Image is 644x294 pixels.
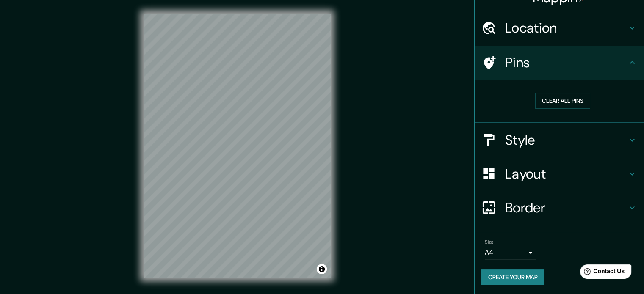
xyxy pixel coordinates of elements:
[485,246,536,259] div: A4
[505,199,627,216] h4: Border
[485,238,494,245] label: Size
[475,123,644,157] div: Style
[505,132,627,148] h4: Style
[481,269,544,285] button: Create your map
[505,19,627,36] h4: Location
[505,54,627,71] h4: Pins
[569,261,635,285] iframe: Help widget launcher
[475,46,644,80] div: Pins
[475,11,644,45] div: Location
[535,93,590,109] button: Clear all pins
[475,157,644,191] div: Layout
[144,14,331,278] canvas: Map
[317,264,327,274] button: Toggle attribution
[505,165,627,182] h4: Layout
[475,191,644,225] div: Border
